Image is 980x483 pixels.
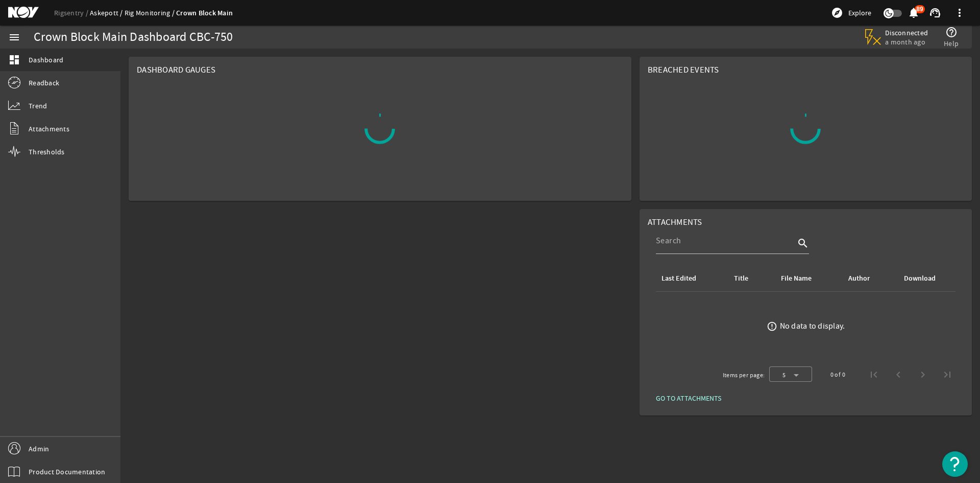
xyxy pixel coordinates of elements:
div: Last Edited [660,273,720,284]
div: Download [904,273,936,284]
span: Product Documentation [29,467,105,477]
span: Breached Events [648,64,719,75]
mat-icon: menu [8,31,20,43]
a: Crown Block Main [176,8,233,18]
span: Attachments [29,124,69,134]
span: Thresholds [29,147,65,157]
span: Disconnected [885,28,928,37]
mat-icon: support_agent [929,7,941,19]
div: Crown Block Main Dashboard CBC-750 [34,32,233,42]
i: search [797,237,809,249]
div: Title [732,273,767,284]
span: Attachments [648,217,702,227]
span: Trend [29,101,47,111]
span: a month ago [885,37,928,47]
button: 89 [908,8,919,18]
mat-icon: explore [831,7,843,19]
button: Explore [827,5,875,21]
div: Author [848,273,870,284]
div: File Name [781,273,812,284]
div: Items per page: [723,370,765,380]
mat-icon: notifications [908,7,920,19]
span: Readback [29,78,59,88]
div: File Name [779,273,835,284]
mat-icon: error_outline [767,321,777,332]
span: GO TO ATTACHMENTS [656,393,721,403]
input: Search [656,235,795,247]
div: No data to display. [780,321,845,331]
button: GO TO ATTACHMENTS [648,389,729,407]
a: Rig Monitoring [125,8,176,17]
button: more_vert [947,1,972,25]
span: Explore [848,8,871,18]
mat-icon: dashboard [8,54,20,66]
button: Open Resource Center [942,451,968,477]
mat-icon: help_outline [945,26,958,38]
div: 0 of 0 [830,370,845,380]
a: Askepott [90,8,125,17]
span: Admin [29,444,49,454]
div: Author [847,273,890,284]
span: Dashboard Gauges [137,64,215,75]
a: Rigsentry [54,8,90,17]
span: Help [944,38,959,49]
div: Last Edited [661,273,696,284]
span: Dashboard [29,55,63,65]
div: Title [734,273,748,284]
